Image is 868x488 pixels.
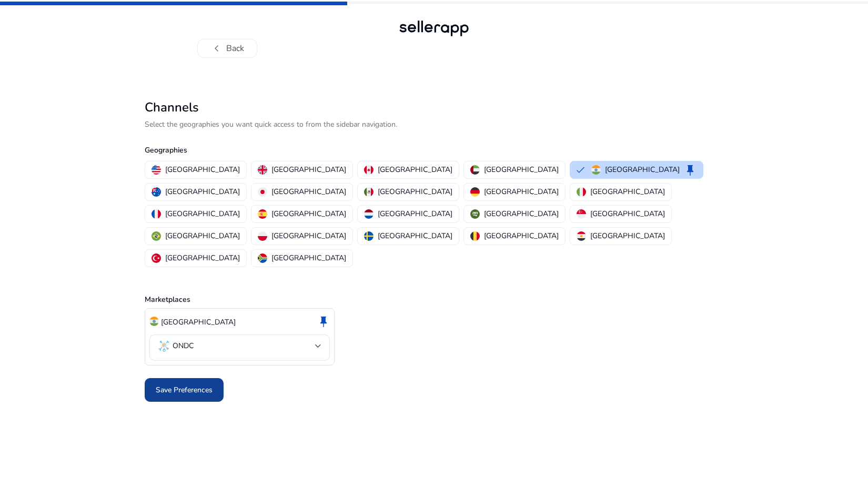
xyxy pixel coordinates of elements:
[317,315,330,328] span: keep
[173,341,194,351] p: ONDC
[165,208,240,219] p: [GEOGRAPHIC_DATA]
[590,230,665,241] p: [GEOGRAPHIC_DATA]
[470,231,480,241] img: be.svg
[271,208,346,219] p: [GEOGRAPHIC_DATA]
[165,186,240,197] p: [GEOGRAPHIC_DATA]
[605,164,680,175] p: [GEOGRAPHIC_DATA]
[158,340,170,352] img: ondc-sm.webp
[470,209,480,219] img: sa.svg
[684,164,697,176] span: keep
[271,164,346,175] p: [GEOGRAPHIC_DATA]
[210,42,223,55] span: chevron_left
[258,165,267,175] img: uk.svg
[258,253,267,263] img: za.svg
[484,186,559,197] p: [GEOGRAPHIC_DATA]
[364,209,374,219] img: nl.svg
[152,187,161,197] img: au.svg
[149,317,159,326] img: in.svg
[165,164,240,175] p: [GEOGRAPHIC_DATA]
[145,100,723,115] h2: Channels
[484,164,559,175] p: [GEOGRAPHIC_DATA]
[258,231,267,241] img: pl.svg
[271,252,346,263] p: [GEOGRAPHIC_DATA]
[152,165,161,175] img: us.svg
[590,186,665,197] p: [GEOGRAPHIC_DATA]
[364,187,374,197] img: mx.svg
[197,39,257,58] button: chevron_leftBack
[378,208,452,219] p: [GEOGRAPHIC_DATA]
[152,209,161,219] img: fr.svg
[591,165,601,175] img: in.svg
[156,384,213,395] span: Save Preferences
[165,252,240,263] p: [GEOGRAPHIC_DATA]
[590,208,665,219] p: [GEOGRAPHIC_DATA]
[577,209,586,219] img: sg.svg
[364,165,374,175] img: ca.svg
[145,378,224,402] button: Save Preferences
[145,119,723,130] p: Select the geographies you want quick access to from the sidebar navigation.
[378,164,452,175] p: [GEOGRAPHIC_DATA]
[145,294,723,305] p: Marketplaces
[378,230,452,241] p: [GEOGRAPHIC_DATA]
[145,145,723,156] p: Geographies
[484,208,559,219] p: [GEOGRAPHIC_DATA]
[271,230,346,241] p: [GEOGRAPHIC_DATA]
[577,187,586,197] img: it.svg
[271,186,346,197] p: [GEOGRAPHIC_DATA]
[258,209,267,219] img: es.svg
[470,187,480,197] img: de.svg
[484,230,559,241] p: [GEOGRAPHIC_DATA]
[165,230,240,241] p: [GEOGRAPHIC_DATA]
[161,317,236,328] p: [GEOGRAPHIC_DATA]
[577,231,586,241] img: eg.svg
[378,186,452,197] p: [GEOGRAPHIC_DATA]
[470,165,480,175] img: ae.svg
[258,187,267,197] img: jp.svg
[152,231,161,241] img: br.svg
[364,231,374,241] img: se.svg
[152,253,161,263] img: tr.svg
